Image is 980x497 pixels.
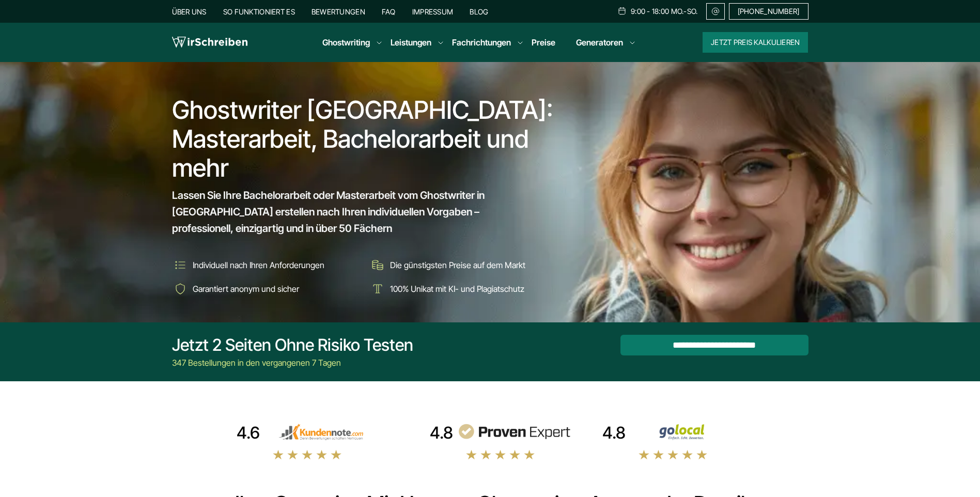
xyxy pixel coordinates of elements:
[532,37,555,48] a: Preise
[172,7,207,16] a: Über uns
[172,96,561,182] h1: Ghostwriter [GEOGRAPHIC_DATA]: Masterarbeit, Bachelorarbeit und mehr
[172,257,362,273] li: Individuell nach Ihren Anforderungen
[465,449,536,460] img: stars
[576,36,623,49] a: Generatoren
[369,281,559,297] li: 100% Unikat mit KI- und Plagiatschutz
[430,423,453,443] div: 4.8
[172,257,189,273] img: Individuell nach Ihren Anforderungen
[738,7,800,15] span: [PHONE_NUMBER]
[638,449,708,460] img: stars
[237,423,260,443] div: 4.6
[382,7,396,16] a: FAQ
[312,7,365,16] a: Bewertungen
[412,7,454,16] a: Impressum
[272,449,343,460] img: stars
[617,7,627,15] img: Schedule
[452,36,511,49] a: Fachrichtungen
[602,423,626,443] div: 4.8
[729,3,808,20] a: [PHONE_NUMBER]
[172,187,541,237] span: Lassen Sie Ihre Bachelorarbeit oder Masterarbeit vom Ghostwriter in [GEOGRAPHIC_DATA] erstellen n...
[264,424,378,440] img: kundennote
[470,7,488,16] a: Blog
[172,356,413,369] div: 347 Bestellungen in den vergangenen 7 Tagen
[172,335,413,355] div: Jetzt 2 Seiten ohne Risiko testen
[322,36,370,49] a: Ghostwriting
[369,257,559,273] li: Die günstigsten Preise auf dem Markt
[172,35,247,50] img: logo wirschreiben
[711,7,720,15] img: Email
[457,424,571,440] img: provenexpert reviews
[369,257,386,273] img: Die günstigsten Preise auf dem Markt
[369,281,386,297] img: 100% Unikat mit KI- und Plagiatschutz
[223,7,295,16] a: So funktioniert es
[631,7,698,15] span: 9:00 - 18:00 Mo.-So.
[172,281,362,297] li: Garantiert anonym und sicher
[703,32,808,53] button: Jetzt Preis kalkulieren
[391,36,431,49] a: Leistungen
[172,281,189,297] img: Garantiert anonym und sicher
[630,424,743,440] img: Wirschreiben Bewertungen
